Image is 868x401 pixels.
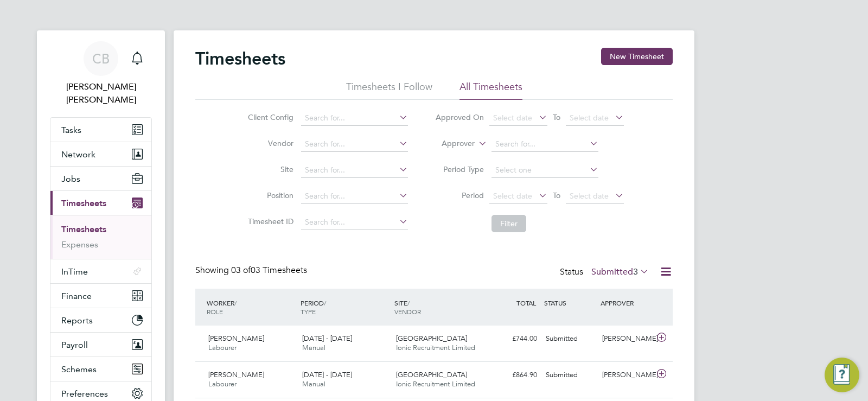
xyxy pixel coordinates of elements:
[208,370,264,379] span: [PERSON_NAME]
[61,266,88,277] span: InTime
[601,48,673,65] button: New Timesheet
[570,113,609,123] span: Select date
[598,366,654,384] div: [PERSON_NAME]
[61,224,106,234] a: Timesheets
[50,259,151,283] button: InTime
[394,307,421,316] span: VENDOR
[492,163,598,178] input: Select one
[492,137,598,152] input: Search for...
[560,265,651,280] div: Status
[485,366,541,384] div: £864.90
[301,137,408,152] input: Search for...
[633,266,638,277] span: 3
[207,307,223,316] span: ROLE
[50,357,151,381] button: Schemes
[302,334,352,343] span: [DATE] - [DATE]
[302,370,352,379] span: [DATE] - [DATE]
[195,265,309,276] div: Showing
[208,334,264,343] span: [PERSON_NAME]
[598,293,654,313] div: APPROVER
[396,379,475,389] span: Ionic Recruitment Limited
[435,164,484,174] label: Period Type
[50,41,152,106] a: CB[PERSON_NAME] [PERSON_NAME]
[204,293,298,321] div: WORKER
[598,330,654,348] div: [PERSON_NAME]
[591,266,649,277] label: Submitted
[61,239,98,250] a: Expenses
[50,284,151,308] button: Finance
[396,370,467,379] span: [GEOGRAPHIC_DATA]
[396,334,467,343] span: [GEOGRAPHIC_DATA]
[50,308,151,332] button: Reports
[493,191,532,201] span: Select date
[50,142,151,166] button: Network
[516,298,536,307] span: TOTAL
[302,343,325,352] span: Manual
[541,293,598,313] div: STATUS
[245,138,293,148] label: Vendor
[231,265,251,276] span: 03 of
[301,189,408,204] input: Search for...
[550,188,564,202] span: To
[50,80,152,106] span: Connor Batty
[550,110,564,124] span: To
[301,163,408,178] input: Search for...
[234,298,237,307] span: /
[435,190,484,200] label: Period
[208,379,237,389] span: Labourer
[426,138,475,149] label: Approver
[231,265,307,276] span: 03 Timesheets
[61,125,81,135] span: Tasks
[301,307,316,316] span: TYPE
[541,366,598,384] div: Submitted
[61,198,106,208] span: Timesheets
[324,298,326,307] span: /
[301,215,408,230] input: Search for...
[61,174,80,184] span: Jobs
[92,52,110,66] span: CB
[407,298,410,307] span: /
[392,293,486,321] div: SITE
[346,80,432,100] li: Timesheets I Follow
[485,330,541,348] div: £744.00
[61,315,93,326] span: Reports
[195,48,285,69] h2: Timesheets
[50,215,151,259] div: Timesheets
[245,217,293,226] label: Timesheet ID
[208,343,237,352] span: Labourer
[541,330,598,348] div: Submitted
[50,167,151,190] button: Jobs
[61,149,95,160] span: Network
[825,358,859,392] button: Engage Resource Center
[435,112,484,122] label: Approved On
[245,190,293,200] label: Position
[61,291,92,301] span: Finance
[493,113,532,123] span: Select date
[301,111,408,126] input: Search for...
[492,215,526,232] button: Filter
[50,191,151,215] button: Timesheets
[61,340,88,350] span: Payroll
[245,164,293,174] label: Site
[50,118,151,142] a: Tasks
[61,364,97,374] span: Schemes
[570,191,609,201] span: Select date
[50,333,151,357] button: Payroll
[298,293,392,321] div: PERIOD
[61,389,108,399] span: Preferences
[302,379,325,389] span: Manual
[245,112,293,122] label: Client Config
[396,343,475,352] span: Ionic Recruitment Limited
[459,80,522,100] li: All Timesheets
